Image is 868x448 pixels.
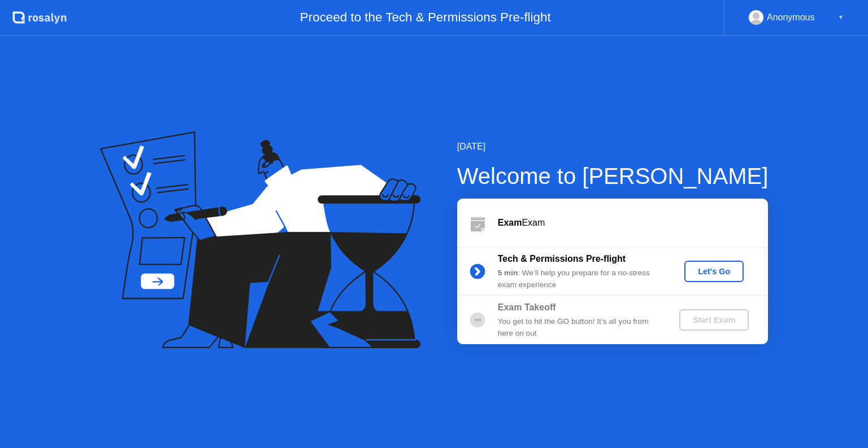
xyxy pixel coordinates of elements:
[457,140,769,153] div: [DATE]
[838,10,844,25] div: ▼
[679,309,749,331] button: Start Exam
[498,216,768,230] div: Exam
[498,302,556,312] b: Exam Takeoff
[767,10,815,25] div: Anonymous
[498,267,661,291] div: : We’ll help you prepare for a no-stress exam experience
[457,159,769,193] div: Welcome to [PERSON_NAME]
[498,269,518,277] b: 5 min
[684,315,744,324] div: Start Exam
[498,254,626,263] b: Tech & Permissions Pre-flight
[689,267,739,276] div: Let's Go
[498,218,522,227] b: Exam
[498,316,661,339] div: You get to hit the GO button! It’s all you from here on out
[684,261,744,282] button: Let's Go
